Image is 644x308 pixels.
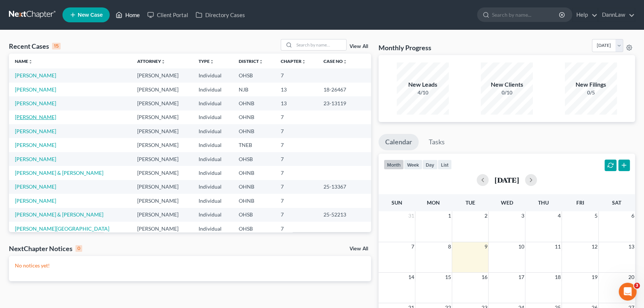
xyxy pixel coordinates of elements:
span: 12 [591,242,598,251]
span: 5 [594,211,598,220]
td: OHSB [233,152,275,166]
div: New Clients [481,80,533,89]
td: TNEB [233,138,275,152]
a: Case Nounfold_more [323,58,347,64]
td: 7 [275,124,318,138]
td: [PERSON_NAME] [131,110,193,124]
span: 13 [628,242,635,251]
span: 1 [447,211,452,220]
button: week [404,160,422,170]
input: Search by name... [492,8,560,22]
td: 7 [275,152,318,166]
td: [PERSON_NAME] [131,83,193,96]
td: OHNB [233,180,275,194]
span: 14 [408,273,415,282]
iframe: Intercom live chat [619,283,637,301]
a: Tasks [422,134,451,150]
td: 7 [275,68,318,82]
span: 4 [557,211,561,220]
a: Districtunfold_more [239,58,263,64]
span: Fri [576,199,584,206]
span: 3 [521,211,525,220]
h2: [DATE] [495,176,519,184]
span: 3 [634,283,640,289]
i: unfold_more [28,60,33,64]
span: 8 [447,242,452,251]
td: NJB [233,83,275,96]
div: New Filings [565,80,617,89]
td: [PERSON_NAME] [131,152,193,166]
a: [PERSON_NAME] [15,198,56,204]
td: Individual [193,208,233,222]
td: OHSB [233,222,275,235]
button: day [422,160,438,170]
a: [PERSON_NAME] & [PERSON_NAME] [15,170,103,176]
span: 10 [518,242,525,251]
span: 16 [481,273,488,282]
td: 18-26467 [318,83,371,96]
a: Help [573,8,598,22]
td: Individual [193,110,233,124]
td: Individual [193,68,233,82]
td: [PERSON_NAME] [131,222,193,235]
td: 25-13367 [318,180,371,194]
td: 7 [275,138,318,152]
div: 0/5 [565,89,617,96]
td: OHNB [233,194,275,208]
a: Home [112,8,144,22]
td: 25-52213 [318,208,371,222]
a: [PERSON_NAME] [15,72,56,78]
span: 6 [631,211,635,220]
button: list [438,160,452,170]
span: 2 [484,211,488,220]
span: 20 [628,273,635,282]
td: 13 [275,83,318,96]
td: OHNB [233,166,275,180]
span: 11 [554,242,561,251]
td: OHSB [233,208,275,222]
span: 17 [518,273,525,282]
td: Individual [193,152,233,166]
div: 4/10 [397,89,449,96]
td: Individual [193,194,233,208]
td: [PERSON_NAME] [131,180,193,194]
span: Sun [392,199,402,206]
td: Individual [193,124,233,138]
td: Individual [193,180,233,194]
div: Recent Cases [9,42,61,51]
i: unfold_more [302,60,306,64]
td: OHSB [233,68,275,82]
span: 9 [484,242,488,251]
a: [PERSON_NAME] [15,114,56,120]
h3: Monthly Progress [379,43,431,52]
div: 15 [52,43,61,49]
div: New Leads [397,80,449,89]
a: View All [350,44,368,49]
span: 15 [444,273,452,282]
td: 7 [275,110,318,124]
span: 19 [591,273,598,282]
div: NextChapter Notices [9,244,82,253]
a: Nameunfold_more [15,58,33,64]
td: [PERSON_NAME] [131,124,193,138]
td: 7 [275,194,318,208]
td: 7 [275,208,318,222]
span: New Case [78,12,103,18]
a: [PERSON_NAME][GEOGRAPHIC_DATA] [15,225,109,232]
a: Client Portal [144,8,192,22]
td: 7 [275,222,318,235]
td: 23-13119 [318,96,371,110]
a: View All [350,246,368,251]
td: Individual [193,166,233,180]
td: [PERSON_NAME] [131,166,193,180]
td: Individual [193,222,233,235]
span: 18 [554,273,561,282]
td: OHNB [233,96,275,110]
i: unfold_more [259,60,263,64]
td: [PERSON_NAME] [131,194,193,208]
span: Sat [612,199,621,206]
span: Wed [500,199,513,206]
td: Individual [193,138,233,152]
td: OHNB [233,110,275,124]
i: unfold_more [343,60,347,64]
